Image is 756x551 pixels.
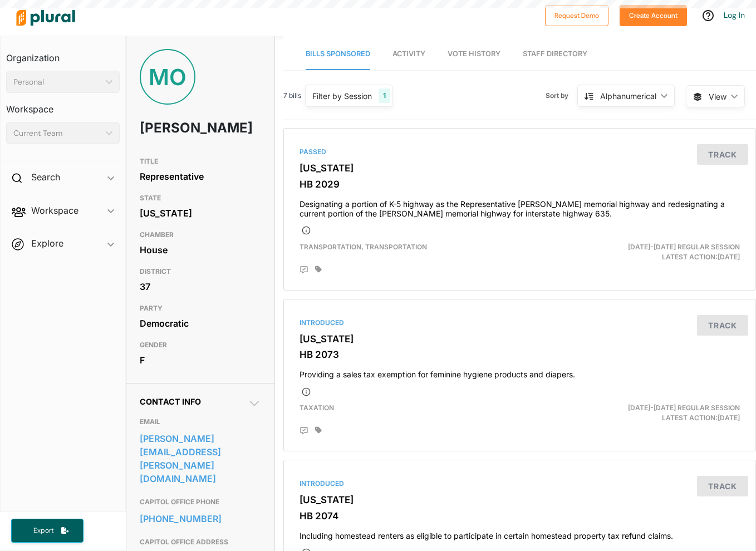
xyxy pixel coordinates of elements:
[697,476,748,496] button: Track
[300,404,334,412] span: Taxation
[448,38,500,70] a: Vote History
[140,397,201,406] span: Contact Info
[620,5,687,26] button: Create Account
[379,88,390,103] div: 1
[300,243,427,251] span: Transportation, Transportation
[300,265,308,274] div: Add Position Statement
[140,535,261,549] h3: CAPITOL OFFICE ADDRESS
[140,430,261,487] a: [PERSON_NAME][EMAIL_ADDRESS][PERSON_NAME][DOMAIN_NAME]
[140,495,261,509] h3: CAPITOL OFFICE PHONE
[140,265,261,278] h3: DISTRICT
[628,243,740,251] span: [DATE]-[DATE] Regular Session
[315,426,322,434] div: Add tags
[300,147,740,157] div: Passed
[300,426,308,435] div: Add Position Statement
[300,479,740,489] div: Introduced
[283,91,301,101] span: 7 bills
[13,76,101,88] div: Personal
[140,228,261,242] h3: CHAMBER
[697,144,748,165] button: Track
[140,49,195,105] div: MO
[300,333,740,345] h3: [US_STATE]
[6,42,120,66] h3: Organization
[546,91,577,101] span: Sort by
[140,278,261,295] div: 37
[140,338,261,352] h3: GENDER
[300,194,740,219] h4: Designating a portion of K-5 highway as the Representative [PERSON_NAME] memorial highway and red...
[620,9,687,21] a: Create Account
[140,352,261,368] div: F
[697,315,748,336] button: Track
[300,179,740,190] h3: HB 2029
[312,90,372,102] div: Filter by Session
[140,205,261,222] div: [US_STATE]
[31,171,60,183] h2: Search
[392,38,425,70] a: Activity
[140,242,261,258] div: House
[600,90,656,102] div: Alphanumerical
[300,163,740,174] h3: [US_STATE]
[300,365,740,380] h4: Providing a sales tax exemption for feminine hygiene products and diapers.
[315,265,322,273] div: Add tags
[300,526,740,541] h4: Including homestead renters as eligible to participate in certain homestead property tax refund c...
[545,9,608,21] a: Request Demo
[140,415,261,429] h3: EMAIL
[448,50,500,58] span: Vote History
[724,10,745,20] a: Log In
[300,510,740,522] h3: HB 2074
[140,191,261,205] h3: STATE
[306,38,370,70] a: Bills Sponsored
[140,155,261,168] h3: TITLE
[545,5,608,26] button: Request Demo
[628,404,740,412] span: [DATE]-[DATE] Regular Session
[523,38,587,70] a: Staff Directory
[300,494,740,505] h3: [US_STATE]
[300,318,740,328] div: Introduced
[140,168,261,185] div: Representative
[6,93,120,117] h3: Workspace
[596,403,748,423] div: Latest Action: [DATE]
[11,519,84,543] button: Export
[392,50,425,58] span: Activity
[13,127,101,139] div: Current Team
[300,349,740,360] h3: HB 2073
[26,526,61,535] span: Export
[306,50,370,58] span: Bills Sponsored
[709,91,726,102] span: View
[140,510,261,527] a: [PHONE_NUMBER]
[140,315,261,332] div: Democratic
[140,111,213,145] h1: [PERSON_NAME]
[140,302,261,315] h3: PARTY
[596,242,748,262] div: Latest Action: [DATE]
